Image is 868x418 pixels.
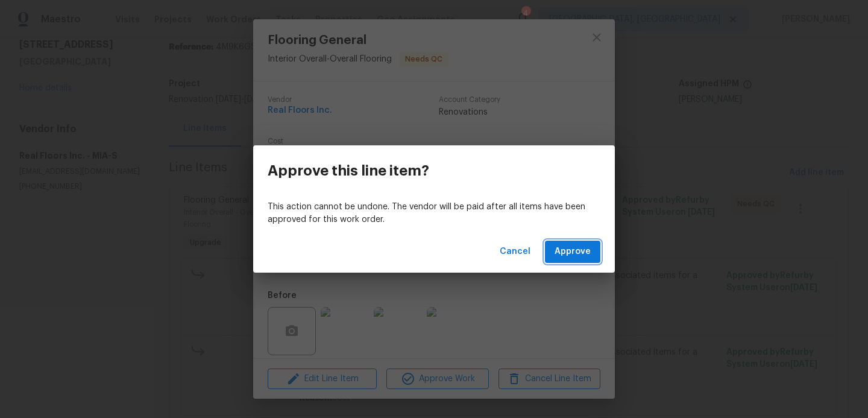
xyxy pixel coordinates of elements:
[555,244,591,259] span: Approve
[500,244,530,259] span: Cancel
[545,241,600,263] button: Approve
[268,162,429,179] h3: Approve this line item?
[268,201,600,226] p: This action cannot be undone. The vendor will be paid after all items have been approved for this...
[495,241,535,263] button: Cancel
